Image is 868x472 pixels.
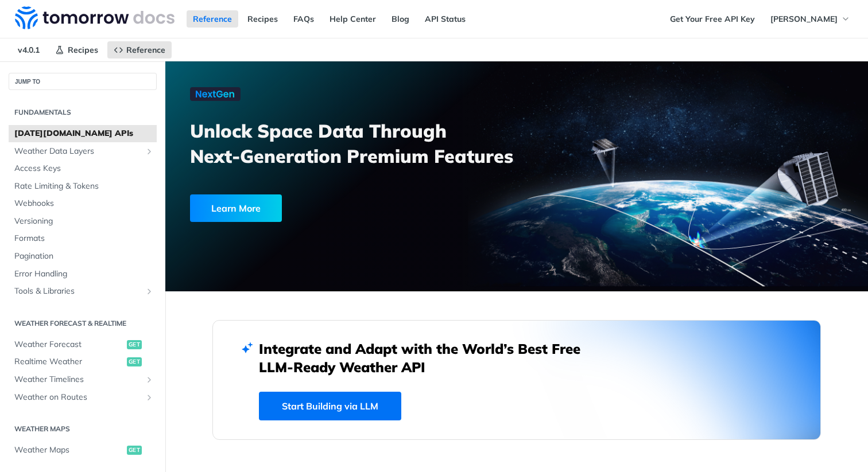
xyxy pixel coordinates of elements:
span: Versioning [14,216,154,227]
span: Realtime Weather [14,356,124,368]
h2: Fundamentals [9,107,157,118]
a: [DATE][DOMAIN_NAME] APIs [9,125,157,142]
a: Realtime Weatherget [9,353,157,370]
a: Error Handling [9,266,157,283]
h2: Weather Maps [9,424,157,434]
span: Weather Timelines [14,374,142,385]
h3: Unlock Space Data Through Next-Generation Premium Features [190,118,529,169]
a: Weather on RoutesShow subpages for Weather on Routes [9,389,157,406]
a: FAQs [287,10,320,28]
span: Pagination [14,251,154,262]
img: Tomorrow.io Weather API Docs [15,6,175,29]
span: [PERSON_NAME] [770,14,838,24]
span: get [127,340,142,349]
a: Weather Forecastget [9,336,157,353]
a: Weather TimelinesShow subpages for Weather Timelines [9,371,157,388]
a: Access Keys [9,160,157,177]
button: Show subpages for Weather on Routes [145,393,154,402]
a: Reference [187,10,238,28]
a: Reference [107,41,172,58]
a: Learn More [190,194,461,222]
span: Tools & Libraries [14,286,142,297]
button: Show subpages for Weather Timelines [145,375,154,384]
a: API Status [418,10,472,28]
span: Weather Data Layers [14,146,142,157]
a: Webhooks [9,195,157,212]
a: Recipes [241,10,284,28]
a: Pagination [9,248,157,265]
a: Start Building via LLM [259,392,401,420]
span: Weather Forecast [14,339,124,350]
span: Rate Limiting & Tokens [14,181,154,192]
span: Weather on Routes [14,392,142,403]
a: Weather Mapsget [9,442,157,459]
button: Show subpages for Weather Data Layers [145,147,154,156]
a: Get Your Free API Key [664,10,761,28]
span: Reference [126,45,165,55]
img: NextGen [190,87,241,101]
a: Tools & LibrariesShow subpages for Tools & Libraries [9,283,157,300]
span: Weather Maps [14,444,124,456]
div: Learn More [190,194,282,222]
span: Webhooks [14,198,154,209]
span: Formats [14,233,154,244]
span: get [127,446,142,455]
button: JUMP TO [9,73,157,90]
a: Weather Data LayersShow subpages for Weather Data Layers [9,143,157,160]
button: Show subpages for Tools & Libraries [145,287,154,296]
span: Recipes [68,45,98,55]
span: get [127,357,142,366]
span: [DATE][DOMAIN_NAME] APIs [14,128,154,139]
a: Help Center [323,10,382,28]
a: Versioning [9,213,157,230]
a: Recipes [49,41,104,58]
h2: Weather Forecast & realtime [9,318,157,329]
button: [PERSON_NAME] [764,10,857,28]
a: Formats [9,230,157,247]
span: v4.0.1 [11,41,46,58]
a: Blog [385,10,416,28]
span: Access Keys [14,163,154,174]
h2: Integrate and Adapt with the World’s Best Free LLM-Ready Weather API [259,340,598,376]
span: Error Handling [14,268,154,280]
a: Rate Limiting & Tokens [9,178,157,195]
